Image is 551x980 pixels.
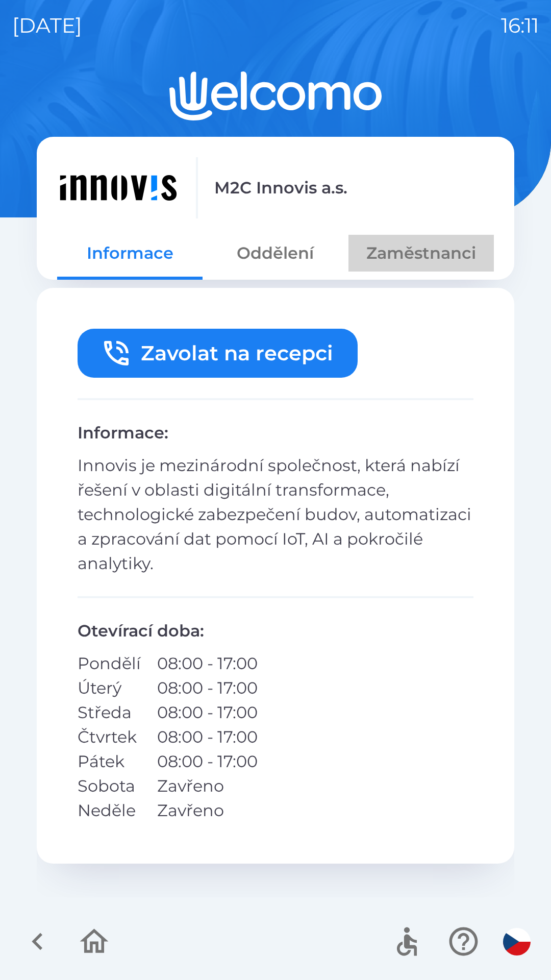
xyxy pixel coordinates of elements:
p: Zavřeno [157,774,258,798]
img: c42423d4-3517-4601-b1c4-80ea61f5d08a.png [57,157,180,218]
p: Zavřeno [157,798,258,823]
p: M2C Innovis a.s. [214,176,347,200]
img: Logo [37,71,514,120]
p: [DATE] [12,10,82,41]
p: Úterý [78,676,141,700]
button: Oddělení [203,235,348,272]
p: 08:00 - 17:00 [157,651,258,676]
button: Zavolat na recepci [78,329,358,378]
p: 08:00 - 17:00 [157,700,258,725]
p: 16:11 [501,10,539,41]
p: Informace : [78,421,473,445]
img: cs flag [503,928,531,955]
p: 08:00 - 17:00 [157,676,258,700]
p: Sobota [78,774,141,798]
p: Neděle [78,798,141,823]
p: Otevírací doba : [78,619,473,643]
p: Pondělí [78,651,141,676]
button: Zaměstnanci [348,235,494,272]
p: 08:00 - 17:00 [157,749,258,774]
p: 08:00 - 17:00 [157,725,258,749]
p: Čtvrtek [78,725,141,749]
button: Informace [57,235,203,272]
p: Pátek [78,749,141,774]
p: Středa [78,700,141,725]
p: Innovis je mezinárodní společnost, která nabízí řešení v oblasti digitální transformace, technolo... [78,453,473,576]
